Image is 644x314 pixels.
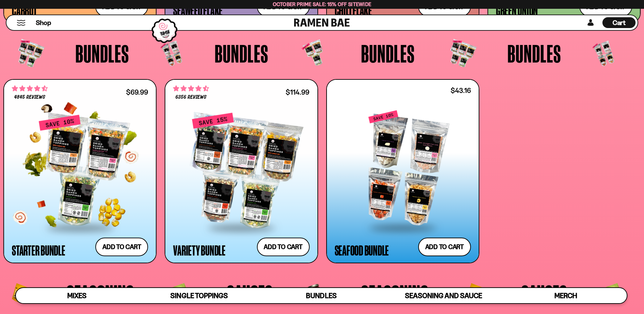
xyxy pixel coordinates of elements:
span: Sauces [227,281,273,306]
div: Variety Bundle [173,244,225,256]
a: 4.71 stars 4845 reviews $69.99 Starter Bundle Add to cart [3,79,157,264]
div: Seafood Bundle [335,244,389,256]
div: Starter Bundle [12,244,65,256]
span: Seasoning and Sauce [405,291,482,300]
button: Add to cart [95,238,148,256]
span: Seasoning [67,281,134,306]
span: 4845 reviews [14,95,45,100]
button: Add to cart [418,238,471,256]
div: $43.16 [451,87,471,94]
button: Add to cart [257,238,310,256]
div: $69.99 [126,89,148,95]
div: Cart [602,15,636,30]
span: Cart [613,19,626,27]
a: Bundles [260,288,382,303]
a: Merch [505,288,627,303]
span: Mixes [67,291,87,300]
div: $114.99 [286,89,309,95]
span: Bundles [215,41,268,66]
span: Seasoning [361,281,429,306]
a: 4.63 stars 6356 reviews $114.99 Variety Bundle Add to cart [165,79,318,264]
button: Mobile Menu Trigger [17,20,26,26]
span: Bundles [361,41,415,66]
a: Seasoning and Sauce [382,288,504,303]
a: $43.16 Seafood Bundle Add to cart [326,79,479,264]
a: Mixes [16,288,138,303]
span: 4.71 stars [12,84,48,93]
span: Sauces [521,281,567,306]
span: Bundles [306,291,336,300]
span: Bundles [75,41,129,66]
span: 6356 reviews [175,95,207,100]
span: 4.63 stars [173,84,209,93]
span: Bundles [507,41,561,66]
span: Single Toppings [170,291,228,300]
span: Shop [36,18,51,27]
a: Shop [36,17,51,28]
a: Single Toppings [138,288,260,303]
span: Merch [554,291,577,300]
span: October Prime Sale: 15% off Sitewide [273,1,372,7]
